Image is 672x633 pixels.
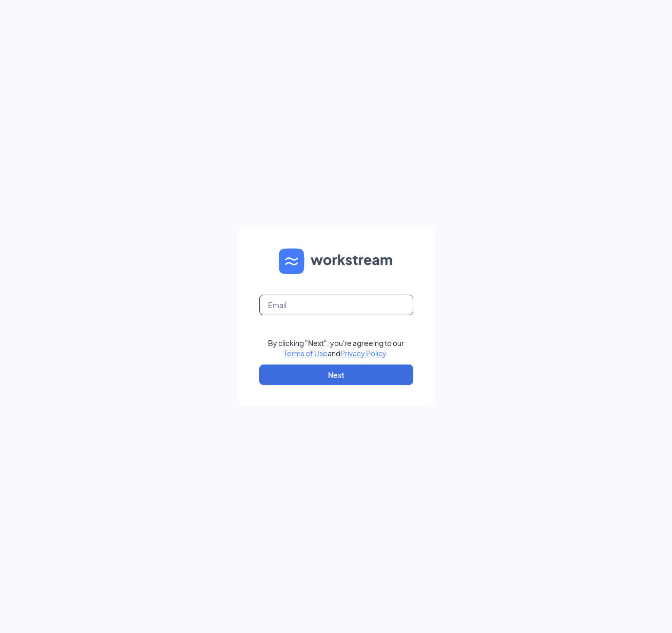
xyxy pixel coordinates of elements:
a: Privacy Policy [340,349,386,358]
a: Terms of Use [284,349,328,358]
input: Email [259,295,413,315]
button: Next [259,365,413,385]
img: WS logo and Workstream text [279,248,394,274]
div: By clicking "Next", you're agreeing to our and . [268,338,404,358]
